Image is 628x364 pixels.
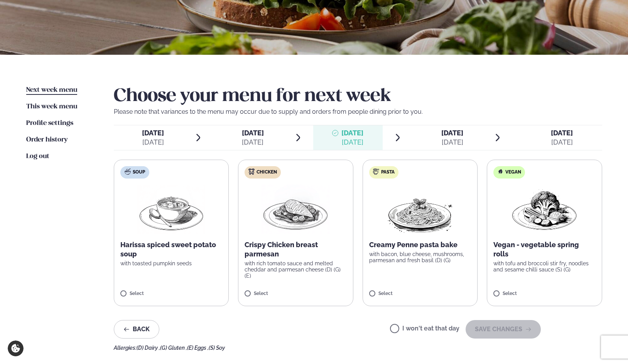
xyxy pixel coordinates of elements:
img: Soup.png [137,185,205,234]
button: Back [114,320,159,339]
span: Profile settings [26,120,73,126]
div: [DATE] [142,138,164,147]
a: This week menu [26,102,77,111]
p: with bacon, blue cheese, mushrooms, parmesan and fresh basil (D) (G) [369,251,471,263]
span: Vegan [505,169,521,175]
p: Please note that variances to the menu may occur due to supply and orders from people dining prio... [114,107,602,116]
p: with rich tomato sauce and melted cheddar and parmesan cheese (D) (G) (E) [245,260,347,279]
p: with tofu and broccoli stir fry, noodles and sesame chilli sauce (S) (G) [493,260,596,273]
span: [DATE] [242,129,264,137]
a: Order history [26,135,68,145]
img: soup.svg [125,169,131,175]
span: (G) Gluten , [160,345,187,351]
img: Vegan.png [510,185,578,234]
span: Pasta [381,169,395,175]
span: [DATE] [142,129,164,137]
p: with toasted pumpkin seeds [120,260,223,266]
a: Cookie settings [8,340,24,356]
span: (D) Dairy , [137,345,160,351]
div: Allergies: [114,345,602,351]
p: Vegan - vegetable spring rolls [493,240,596,259]
span: [DATE] [551,129,573,137]
img: Spagetti.png [386,185,454,234]
p: Harissa spiced sweet potato soup [120,240,223,259]
img: pasta.svg [373,169,379,175]
span: (E) Eggs , [187,345,209,351]
img: Vegan.svg [497,169,503,175]
img: chicken.svg [248,169,255,175]
span: Soup [133,169,145,175]
button: SAVE CHANGES [466,320,541,339]
span: Chicken [257,169,277,175]
span: [DATE] [441,129,463,137]
div: [DATE] [242,138,264,147]
span: (S) Soy [209,345,225,351]
span: Next week menu [26,87,77,93]
a: Profile settings [26,119,73,128]
span: This week menu [26,103,77,110]
div: [DATE] [551,138,573,147]
div: [DATE] [341,138,363,147]
h2: Choose your menu for next week [114,86,602,107]
a: Next week menu [26,86,77,95]
p: Crispy Chicken breast parmesan [245,240,347,259]
div: [DATE] [441,138,463,147]
img: Chicken-breast.png [262,185,329,234]
span: Log out [26,153,49,160]
span: Order history [26,136,68,143]
a: Log out [26,152,49,161]
span: [DATE] [341,129,363,137]
p: Creamy Penne pasta bake [369,240,471,249]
